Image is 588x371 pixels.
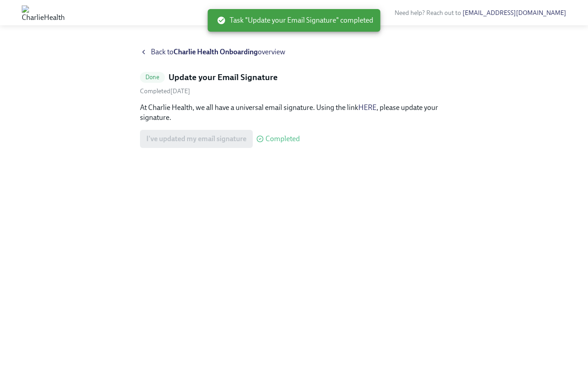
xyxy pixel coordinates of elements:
p: At Charlie Health, we all have a universal email signature. Using the link , please update your s... [140,103,448,123]
span: Done [140,74,165,81]
span: Task "Update your Email Signature" completed [217,15,373,25]
img: CharlieHealth [22,5,65,20]
span: Tuesday, October 14th 2025, 10:45 am [140,87,190,95]
strong: Charlie Health Onboarding [174,48,258,56]
a: [EMAIL_ADDRESS][DOMAIN_NAME] [463,9,566,17]
span: Completed [265,135,300,143]
span: Back to overview [151,47,285,57]
span: Need help? Reach out to [395,9,566,17]
a: Back toCharlie Health Onboardingoverview [140,47,448,57]
a: HERE [358,103,376,112]
h5: Update your Email Signature [169,71,278,83]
